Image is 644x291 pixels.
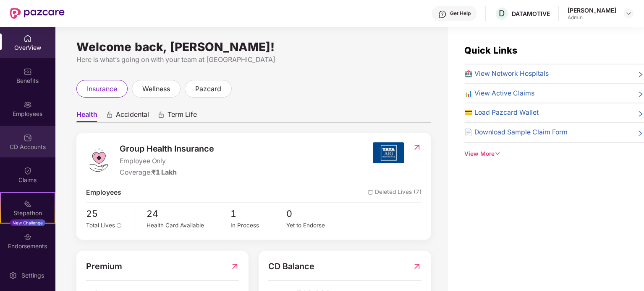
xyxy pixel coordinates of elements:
img: logo [86,147,111,173]
div: animation [157,111,165,118]
img: deleteIcon [368,190,373,195]
div: Admin [568,14,616,21]
img: svg+xml;base64,PHN2ZyBpZD0iQ2xhaW0iIHhtbG5zPSJodHRwOi8vd3d3LnczLm9yZy8yMDAwL3N2ZyIgd2lkdGg9IjIwIi... [24,167,32,175]
span: down [495,151,501,157]
div: In Process [230,221,286,230]
img: svg+xml;base64,PHN2ZyBpZD0iSG9tZSIgeG1sbnM9Imh0dHA6Ly93d3cudzMub3JnLzIwMDAvc3ZnIiB3aWR0aD0iMjAiIG... [24,34,32,43]
div: Here is what’s going on with your team at [GEOGRAPHIC_DATA] [76,54,431,65]
div: [PERSON_NAME] [568,6,616,14]
div: New Challenge [10,219,45,226]
span: insurance [87,84,117,94]
img: svg+xml;base64,PHN2ZyBpZD0iSGVscC0zMngzMiIgeG1sbnM9Imh0dHA6Ly93d3cudzMub3JnLzIwMDAvc3ZnIiB3aWR0aD... [438,10,447,18]
span: 💳 Load Pazcard Wallet [465,108,539,118]
span: Accidental [116,110,149,122]
img: RedirectIcon [413,260,421,273]
div: Get Help [450,10,471,17]
span: Employee Only [120,156,215,167]
span: 📄 Download Sample Claim Form [465,127,568,138]
div: Coverage: [120,167,215,178]
img: svg+xml;base64,PHN2ZyBpZD0iQmVuZWZpdHMiIHhtbG5zPSJodHRwOi8vd3d3LnczLm9yZy8yMDAwL3N2ZyIgd2lkdGg9Ij... [24,67,32,76]
span: Total Lives [86,222,115,229]
span: Group Health Insurance [120,142,215,155]
span: 🏥 View Network Hospitals [465,69,549,79]
div: Welcome back, [PERSON_NAME]! [76,44,431,50]
img: svg+xml;base64,PHN2ZyBpZD0iU2V0dGluZy0yMHgyMCIgeG1sbnM9Imh0dHA6Ly93d3cudzMub3JnLzIwMDAvc3ZnIiB3aW... [9,271,17,280]
span: right [637,90,644,99]
span: Employees [86,188,121,198]
span: wellness [142,84,170,94]
span: Health [76,110,97,122]
span: Term Life [168,110,197,122]
span: right [637,70,644,79]
span: Deleted Lives (7) [368,188,421,198]
span: 📊 View Active Claims [465,88,535,99]
span: 1 [230,207,286,221]
span: 24 [147,207,231,221]
span: info-circle [117,223,122,228]
span: D [499,8,505,18]
span: right [637,109,644,118]
img: insurerIcon [373,142,404,163]
span: Quick Links [465,45,518,56]
div: Yet to Endorse [287,221,343,230]
div: animation [106,111,113,118]
img: RedirectIcon [230,260,239,273]
img: New Pazcare Logo [10,8,65,19]
img: svg+xml;base64,PHN2ZyBpZD0iRW5kb3JzZW1lbnRzIiB4bWxucz0iaHR0cDovL3d3dy53My5vcmcvMjAwMC9zdmciIHdpZH... [24,233,32,241]
div: DATAMOTIVE [512,10,550,18]
img: svg+xml;base64,PHN2ZyBpZD0iQ0RfQWNjb3VudHMiIGRhdGEtbmFtZT0iQ0QgQWNjb3VudHMiIHhtbG5zPSJodHRwOi8vd3... [24,134,32,142]
span: right [637,129,644,138]
span: Premium [86,260,122,273]
span: CD Balance [268,260,314,273]
span: 0 [287,207,343,221]
span: pazcard [195,84,221,94]
div: View More [465,149,644,159]
div: Stepathon [1,209,55,217]
img: svg+xml;base64,PHN2ZyBpZD0iRW1wbG95ZWVzIiB4bWxucz0iaHR0cDovL3d3dy53My5vcmcvMjAwMC9zdmciIHdpZHRoPS... [24,100,32,109]
img: svg+xml;base64,PHN2ZyB4bWxucz0iaHR0cDovL3d3dy53My5vcmcvMjAwMC9zdmciIHdpZHRoPSIyMSIgaGVpZ2h0PSIyMC... [24,200,32,208]
img: RedirectIcon [413,143,421,152]
div: Health Card Available [147,221,231,230]
div: Settings [19,271,47,280]
img: svg+xml;base64,PHN2ZyBpZD0iRHJvcGRvd24tMzJ4MzIiIHhtbG5zPSJodHRwOi8vd3d3LnczLm9yZy8yMDAwL3N2ZyIgd2... [626,10,632,17]
span: ₹1 Lakh [152,168,177,176]
span: 25 [86,207,128,221]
